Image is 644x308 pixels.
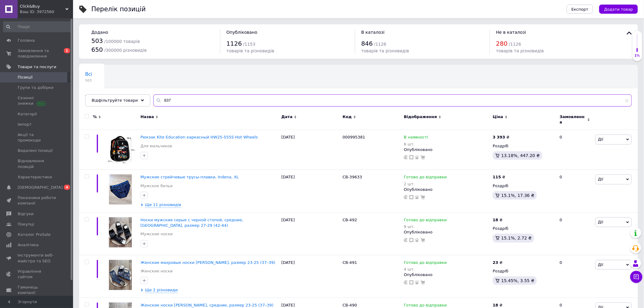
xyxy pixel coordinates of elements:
[493,135,509,140] div: ₴
[91,6,146,12] div: Перелік позицій
[361,48,409,53] span: товарів та різновидів
[153,94,632,107] input: Пошук по назві позиції, артикулу і пошуковим запитам
[572,7,589,12] span: Експорт
[556,130,594,170] div: 0
[404,272,490,278] div: Опубліковано
[493,226,555,231] div: Роздріб
[404,218,447,224] span: Готово до відправки
[18,211,33,217] span: Відгуки
[141,135,258,139] a: Рюкзак Kite Education каркасный HW25-555S Hot Wheels
[493,268,555,274] div: Роздріб
[18,132,56,143] span: Акції та промокоди
[18,48,56,59] span: Замовлення та повідомлення
[493,303,502,308] div: ₴
[404,187,490,192] div: Опубліковано
[85,95,149,100] span: Товари з проблемними р...
[92,98,138,103] span: Відфільтруйте товари
[343,218,357,222] span: СВ-492
[64,185,70,190] span: 4
[85,78,92,83] span: 503
[599,5,638,14] button: Додати товар
[496,48,544,53] span: товарів та різновидів
[243,42,255,47] span: / 1153
[343,303,357,307] span: СВ-490
[280,255,341,298] div: [DATE]
[104,48,147,53] span: / 300000 різновидів
[343,175,362,179] span: СВ-39633
[493,218,498,222] b: 18
[509,42,521,47] span: / 1126
[141,268,173,274] a: Женские носки
[18,269,56,280] span: Управління сайтом
[598,262,603,267] span: Дії
[105,135,136,165] img: Рюкзак Kite Education каркасный HW25-555S Hot Wheels
[493,143,555,149] div: Роздріб
[404,147,490,152] div: Опубліковано
[343,135,365,139] span: 000995381
[18,75,33,80] span: Позиції
[632,54,642,58] div: 1%
[501,193,534,198] span: 15.1%, 17.36 ₴
[404,175,447,181] span: Готово до відправки
[404,229,490,235] div: Опубліковано
[604,7,633,12] span: Додати товар
[343,114,352,120] span: Код
[91,37,103,44] span: 503
[18,174,52,180] span: Характеристики
[18,122,32,127] span: Імпорт
[18,38,35,43] span: Головна
[493,183,555,189] div: Роздріб
[374,42,386,47] span: / 1126
[496,30,526,35] span: Не в каталозі
[501,236,532,240] span: 15.1%, 2.72 ₴
[141,231,173,237] a: Мужские носки
[404,135,428,141] span: В наявності
[141,303,274,307] a: Женские носки [PERSON_NAME], средние, размер 23-25 (37–39)
[493,135,505,139] b: 3 393
[404,114,437,120] span: Відображення
[501,278,534,283] span: 15.45%, 3.55 ₴
[91,30,108,35] span: Додано
[493,175,501,179] b: 115
[141,183,173,189] a: Мужское белье
[493,114,503,120] span: Ціна
[141,218,243,228] span: Носки мужские серые с черной стопой, средние, [GEOGRAPHIC_DATA], размер 27-29 (42-44)
[18,148,53,153] span: Видалені позиції
[361,40,373,47] span: 846
[404,224,447,229] div: 9 шт.
[109,260,132,290] img: Женские махровые носки Milena, размер 23-25 (37–39)
[18,195,56,206] span: Показники роботи компанії
[226,40,242,47] span: 1126
[18,85,54,90] span: Групи та добірки
[18,185,63,190] span: [DEMOGRAPHIC_DATA]
[145,287,178,293] span: Ще 2 різновиди
[3,21,72,32] input: Пошук
[18,242,39,248] span: Аналітика
[361,30,385,35] span: В каталозі
[282,114,293,120] span: Дата
[18,95,56,106] span: Сезонні знижки
[598,220,603,224] span: Дії
[343,260,357,265] span: СВ-491
[556,212,594,255] div: 0
[493,174,505,180] div: ₴
[20,4,65,9] span: Click&Buy
[226,48,274,53] span: товарів та різновидів
[493,303,498,307] b: 18
[18,222,34,227] span: Покупці
[493,260,502,265] div: ₴
[141,114,154,120] span: Назва
[104,39,140,44] span: / 100000 товарів
[567,5,593,14] button: Експорт
[109,217,132,247] img: Носки мужские серые с черной стопой, средние, Украина, размер 27-29 (42-44)
[556,170,594,213] div: 0
[598,177,603,181] span: Дії
[226,30,257,35] span: Опубліковано
[141,175,239,179] a: Мужские стрейчевые трусы-плавки, Indena, XL
[556,255,594,298] div: 0
[280,170,341,213] div: [DATE]
[20,9,73,15] div: Ваш ID: 3972560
